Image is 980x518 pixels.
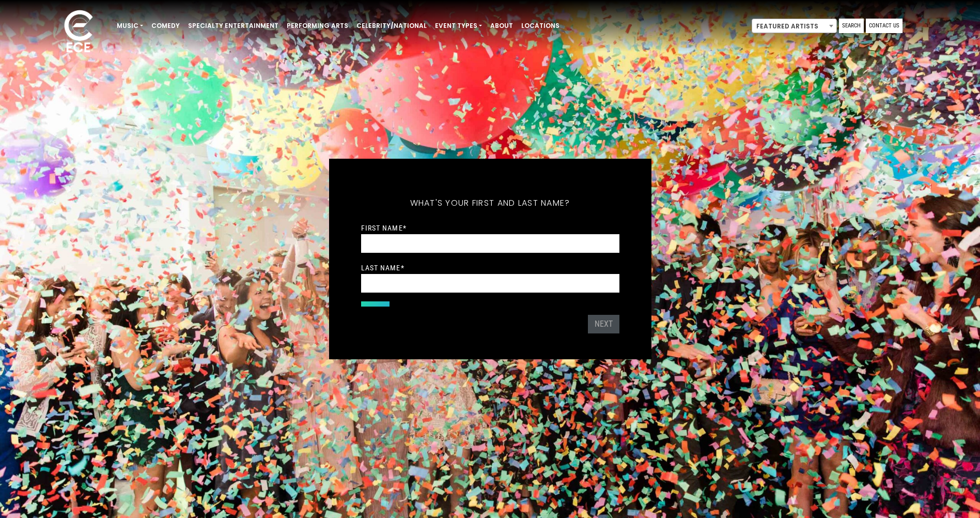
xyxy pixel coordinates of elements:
[839,19,864,33] a: Search
[431,17,486,35] a: Event Types
[352,17,431,35] a: Celebrity/National
[517,17,564,35] a: Locations
[184,17,283,35] a: Specialty Entertainment
[53,7,104,57] img: ece_new_logo_whitev2-1.png
[752,19,837,33] span: Featured Artists
[147,17,184,35] a: Comedy
[866,19,903,33] a: Contact Us
[361,263,405,272] label: Last Name
[752,19,836,34] span: Featured Artists
[486,17,517,35] a: About
[361,185,619,222] h5: What's your first and last name?
[113,17,147,35] a: Music
[361,223,407,233] label: First Name
[283,17,352,35] a: Performing Arts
